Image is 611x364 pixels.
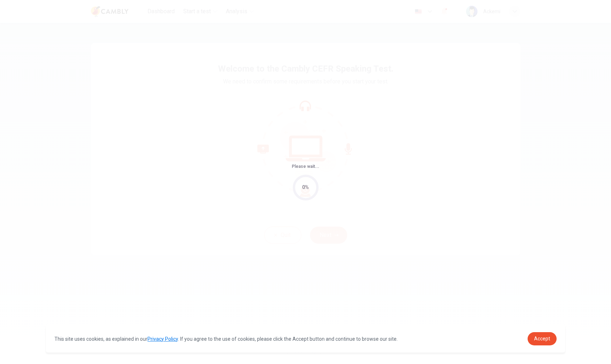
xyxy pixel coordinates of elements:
[528,332,557,345] a: dismiss cookie message
[46,325,565,353] div: cookieconsent
[292,164,319,169] span: Please wait...
[302,183,309,191] div: 0%
[147,336,178,342] a: Privacy Policy
[54,336,398,342] span: This site uses cookies, as explained in our . If you agree to the use of cookies, please click th...
[534,336,550,341] span: Accept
